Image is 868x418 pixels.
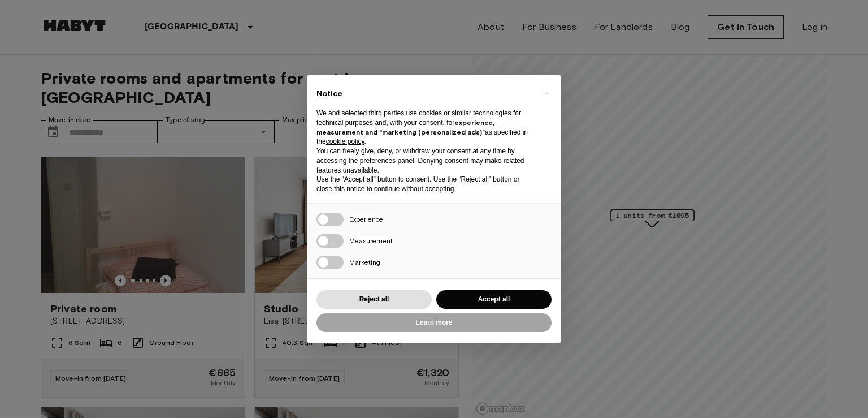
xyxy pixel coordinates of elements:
h2: Notice [316,88,533,100]
span: × [544,86,548,100]
button: Learn more [316,313,552,332]
p: Use the “Accept all” button to consent. Use the “Reject all” button or close this notice to conti... [316,175,533,194]
p: We and selected third parties use cookies or similar technologies for technical purposes and, wit... [316,109,533,146]
span: Marketing [349,258,380,266]
span: Experience [349,215,383,223]
button: Accept all [436,290,552,309]
button: Close this notice [537,84,555,102]
p: You can freely give, deny, or withdraw your consent at any time by accessing the preferences pane... [316,146,533,175]
a: cookie policy [326,137,364,145]
button: Reject all [316,290,432,309]
span: Measurement [349,236,393,245]
strong: experience, measurement and “marketing (personalized ads)” [316,118,494,136]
